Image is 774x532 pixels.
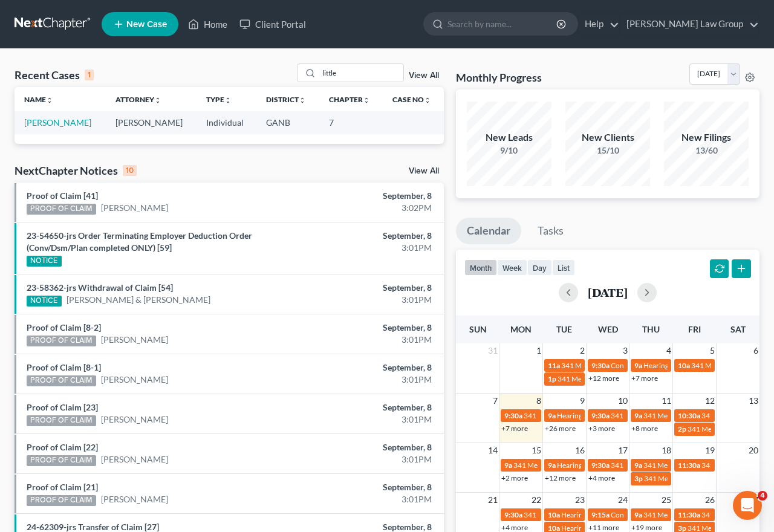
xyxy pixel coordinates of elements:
[588,473,615,482] a: +4 more
[392,95,431,104] a: Case Nounfold_more
[464,259,497,276] button: month
[548,510,560,519] span: 10a
[527,218,574,244] a: Tasks
[409,167,439,175] a: View All
[27,415,96,426] div: PROOF OF CLAIM
[363,97,370,104] i: unfold_more
[467,131,551,144] div: New Leads
[643,510,752,519] span: 341 Meeting for [PERSON_NAME]
[123,165,137,176] div: 10
[101,374,168,386] a: [PERSON_NAME]
[565,131,650,144] div: New Clients
[266,95,306,104] a: Districtunfold_more
[611,461,720,470] span: 341 Meeting for [PERSON_NAME]
[548,461,556,470] span: 9a
[504,461,512,470] span: 9a
[233,13,312,35] a: Client Portal
[678,510,700,519] span: 11:30a
[24,117,91,128] a: [PERSON_NAME]
[660,493,672,507] span: 25
[665,343,672,358] span: 4
[501,424,528,433] a: +7 more
[527,259,552,276] button: day
[467,144,551,157] div: 9/10
[487,443,499,458] span: 14
[487,493,499,507] span: 21
[664,144,749,157] div: 13/60
[501,523,528,532] a: +4 more
[588,286,628,299] h2: [DATE]
[617,394,629,408] span: 10
[579,394,586,408] span: 9
[67,294,210,306] a: [PERSON_NAME] & [PERSON_NAME]
[305,202,432,214] div: 3:02PM
[591,510,610,519] span: 9:15a
[154,97,161,104] i: unfold_more
[709,343,716,358] span: 5
[305,294,432,306] div: 3:01PM
[299,97,306,104] i: unfold_more
[642,324,660,334] span: Thu
[548,361,560,370] span: 11a
[504,411,522,420] span: 9:30a
[256,111,319,134] td: GANB
[620,13,759,35] a: [PERSON_NAME] Law Group
[591,361,610,370] span: 9:30a
[305,334,432,346] div: 3:01PM
[469,324,487,334] span: Sun
[634,411,642,420] span: 9a
[126,20,167,29] span: New Case
[591,411,610,420] span: 9:30a
[504,510,522,519] span: 9:30a
[182,13,233,35] a: Home
[704,493,716,507] span: 26
[510,324,532,334] span: Mon
[643,411,752,420] span: 341 Meeting for [PERSON_NAME]
[305,282,432,294] div: September, 8
[634,461,642,470] span: 9a
[305,374,432,386] div: 3:01PM
[27,375,96,386] div: PROOF OF CLAIM
[634,510,642,519] span: 9a
[27,362,101,372] a: Proof of Claim [8-1]
[552,259,575,276] button: list
[556,324,572,334] span: Tue
[617,493,629,507] span: 24
[513,461,622,470] span: 341 Meeting for [PERSON_NAME]
[24,95,53,104] a: Nameunfold_more
[758,491,767,501] span: 4
[305,190,432,202] div: September, 8
[622,343,629,358] span: 3
[15,68,94,82] div: Recent Cases
[644,474,753,483] span: 341 Meeting for [PERSON_NAME]
[15,163,137,178] div: NextChapter Notices
[101,334,168,346] a: [PERSON_NAME]
[447,13,558,35] input: Search by name...
[27,482,98,492] a: Proof of Claim [21]
[678,361,690,370] span: 10a
[660,394,672,408] span: 11
[487,343,499,358] span: 31
[530,493,542,507] span: 22
[27,190,98,201] a: Proof of Claim [41]
[545,473,576,482] a: +12 more
[747,394,759,408] span: 13
[565,144,650,157] div: 15/10
[598,324,618,334] span: Wed
[588,424,615,433] a: +3 more
[579,343,586,358] span: 2
[101,493,168,505] a: [PERSON_NAME]
[101,453,168,465] a: [PERSON_NAME]
[305,453,432,465] div: 3:01PM
[535,343,542,358] span: 1
[733,491,762,520] iframe: Intercom live chat
[752,343,759,358] span: 6
[224,97,232,104] i: unfold_more
[46,97,53,104] i: unfold_more
[27,522,159,532] a: 24-62309-jrs Transfer of Claim [27]
[678,411,700,420] span: 10:30a
[704,443,716,458] span: 19
[424,97,431,104] i: unfold_more
[409,71,439,80] a: View All
[27,204,96,215] div: PROOF OF CLAIM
